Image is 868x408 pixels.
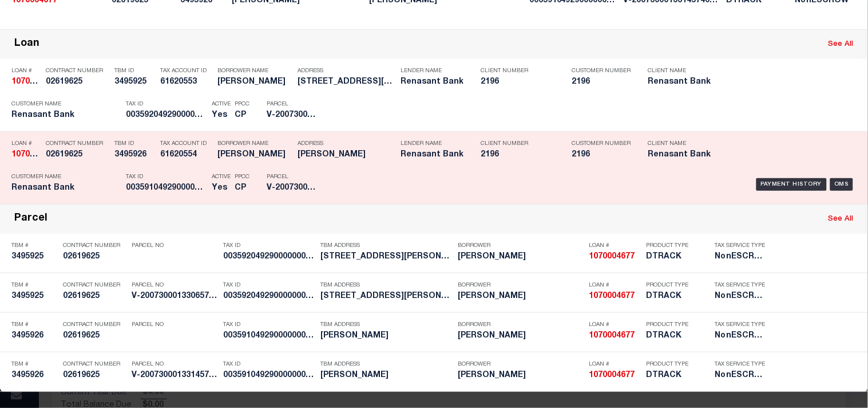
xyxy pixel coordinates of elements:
p: TBM Address [320,361,452,368]
p: Borrower [458,242,584,249]
p: Address [298,140,395,147]
p: Contract Number [63,321,126,328]
h5: Renasant Bank [11,183,109,193]
p: Loan # [589,321,641,328]
p: Contract Number [63,282,126,289]
p: TBM ID [114,140,154,147]
p: Address [298,68,395,74]
p: Contract Number [63,242,126,249]
a: See All [829,41,854,48]
div: Payment History [756,178,827,191]
h5: NonESCROW [715,371,767,380]
h5: 2196 [572,77,629,87]
h5: 003591049290000000000300 [223,371,315,380]
h5: 02619625 [63,292,126,301]
p: Client Number [481,140,555,147]
strong: 1070004677 [11,78,57,86]
p: Borrower [458,282,584,289]
p: Lender Name [401,140,463,147]
p: Borrower Name [217,68,292,74]
h5: DTRACK [647,252,698,262]
p: Tax ID [126,101,206,108]
p: Loan # [589,282,641,289]
p: Parcel No [132,242,217,249]
p: Contract Number [63,361,126,368]
h5: Yes [212,111,229,120]
h5: Renasant Bank [401,150,463,160]
h5: 1070004677 [11,77,40,87]
p: TBM # [11,361,57,368]
p: Borrower Name [217,140,292,147]
h5: 3495925 [114,77,154,87]
p: PPCC [235,174,249,181]
h5: 003591049290000000000300 [126,183,206,193]
div: Parcel [14,213,47,226]
p: TBM # [11,242,57,249]
h5: DUSTINL WELLMAN [217,150,292,160]
h5: V-20073000133065739299578 [267,111,318,120]
p: TBM ID [114,68,154,74]
h5: 2196 [572,150,629,160]
p: TBM # [11,282,57,289]
h5: 6306 B W JOHNSON RD MERIDIAN MS... [298,77,395,87]
p: Active [212,174,231,181]
h5: 02619625 [63,252,126,262]
p: Borrower [458,321,584,328]
p: Lender Name [401,68,463,74]
p: Tax ID [223,321,315,328]
h5: 6306 B W JOHNSON RD MERIDIAN MS... [320,252,452,262]
h5: DTRACK [647,292,698,301]
strong: 1070004677 [589,332,635,340]
h5: DUSTINL WELLMAN [458,371,584,380]
h5: CP [235,183,249,193]
h5: 003592049290000000000400 [223,292,315,301]
p: Loan # [589,361,641,368]
h5: 02619625 [46,150,109,160]
p: Client Name [648,68,746,74]
h5: 6306 B W JOHNSON RD MERIDIAN MS... [320,292,452,301]
h5: 1070004677 [589,371,641,380]
h5: Renasant Bank [401,77,463,87]
h5: 3495926 [11,331,57,341]
p: Loan # [589,242,641,249]
p: Product Type [647,282,698,289]
p: Loan # [11,68,40,74]
h5: 2196 [481,77,555,87]
p: Parcel No [132,321,217,328]
p: TBM Address [320,282,452,289]
h5: 02619625 [63,331,126,341]
h5: V-20073000133145740053779 [267,183,318,193]
p: Contract Number [46,68,109,74]
h5: NonESCROW [715,331,767,341]
p: Customer Number [572,68,631,74]
strong: 1070004677 [589,292,635,300]
h5: V-20073000133145740053779 [132,371,217,380]
strong: 1070004677 [11,151,57,159]
h5: V-20073000133065739299578 [132,292,217,301]
p: Customer Name [11,101,109,108]
h5: 003591049290000000000300 [223,331,315,341]
a: See All [829,215,854,223]
p: Tax ID [223,361,315,368]
p: Contract Number [46,140,109,147]
h5: DUSTINL WELLMAN [458,292,584,301]
h5: 003592049290000000000400 [223,252,315,262]
p: Loan # [11,140,40,147]
p: Tax ID [223,242,315,249]
p: Customer Number [572,140,631,147]
h5: DTRACK [647,331,698,341]
strong: 1070004677 [589,371,635,379]
h5: 61620553 [160,77,212,87]
p: Tax Account ID [160,140,212,147]
div: Loan [14,38,39,51]
p: Tax Service Type [715,321,767,328]
p: Client Name [648,140,746,147]
p: Tax Account ID [160,68,212,74]
p: Active [212,101,231,108]
p: Parcel No [132,282,217,289]
p: Tax Service Type [715,282,767,289]
h5: 1070004677 [589,252,641,262]
h5: 1070004677 [589,331,641,341]
h5: Renasant Bank [11,111,109,120]
p: Parcel [267,101,318,108]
